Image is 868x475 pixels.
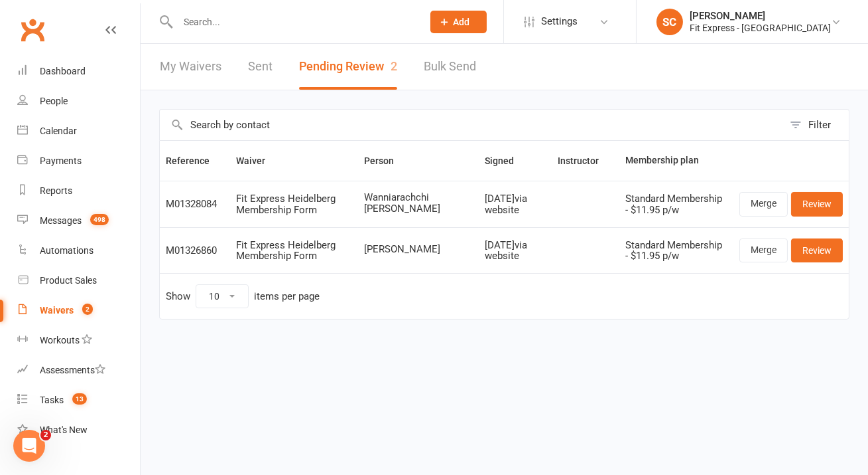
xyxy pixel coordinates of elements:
div: Payments [40,155,82,166]
a: Tasks 13 [17,385,140,415]
button: Reference [166,153,224,169]
a: Clubworx [16,13,49,47]
div: Standard Membership - $11.95 p/w [625,193,727,215]
div: What's New [40,425,88,435]
span: Instructor [558,155,613,166]
div: Calendar [40,126,77,136]
div: Reports [40,185,72,196]
a: Automations [17,236,140,266]
a: Calendar [17,116,140,146]
button: Filter [783,110,849,140]
div: Fit Express - [GEOGRAPHIC_DATA] [690,22,831,34]
div: M01328084 [166,199,224,210]
div: [DATE] via website [485,193,546,215]
a: Product Sales [17,266,140,296]
button: Instructor [558,153,613,169]
span: Waiver [236,155,280,166]
iframe: Intercom live chat [13,430,45,462]
span: 2 [82,304,93,315]
a: Merge [739,192,788,216]
th: Membership plan [619,141,733,181]
div: Product Sales [40,275,97,286]
div: Workouts [40,335,80,345]
span: 13 [72,393,87,405]
div: items per page [254,291,320,302]
a: Messages 498 [17,206,140,236]
span: [PERSON_NAME] [364,244,473,255]
input: Search by contact [160,110,783,140]
a: Workouts [17,326,140,355]
button: Add [430,11,487,33]
a: Sent [248,44,273,90]
a: Review [791,238,843,262]
a: Payments [17,146,140,176]
div: Fit Express Heidelberg Membership Form [236,193,352,215]
div: [DATE] via website [485,240,546,262]
span: Signed [485,155,528,166]
div: Waivers [40,305,74,316]
div: Standard Membership - $11.95 p/w [625,240,727,262]
span: Settings [541,7,578,37]
a: My Waivers [160,44,221,90]
div: Filter [808,117,831,133]
a: Dashboard [17,56,140,86]
a: Waivers 2 [17,296,140,326]
a: Bulk Send [424,44,476,90]
a: Review [791,192,843,216]
div: Assessments [40,365,105,375]
div: Tasks [40,395,64,405]
span: 2 [391,59,397,73]
div: M01326860 [166,245,224,256]
div: [PERSON_NAME] [690,10,831,22]
span: 498 [90,214,109,225]
span: Person [364,155,408,166]
a: Reports [17,176,140,206]
a: Merge [739,238,788,262]
button: Pending Review2 [299,44,397,90]
span: Add [454,17,470,27]
div: Show [166,284,320,308]
div: Fit Express Heidelberg Membership Form [236,240,352,262]
button: Waiver [236,153,280,169]
div: Messages [40,215,82,226]
span: Wanniarachchi [PERSON_NAME] [364,192,473,214]
a: People [17,86,140,116]
div: Automations [40,245,93,256]
span: Reference [166,155,224,166]
button: Person [364,153,408,169]
span: 2 [40,430,51,440]
button: Signed [485,153,528,169]
input: Search... [174,13,413,31]
div: Dashboard [40,66,86,76]
div: SC [656,9,683,35]
a: Assessments [17,355,140,385]
div: People [40,96,68,106]
a: What's New [17,415,140,445]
